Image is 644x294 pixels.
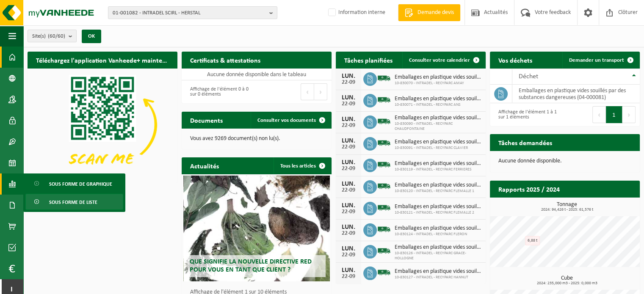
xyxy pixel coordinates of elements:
span: Sous forme de liste [49,194,97,210]
img: BL-SO-LV [377,265,391,280]
span: Sous forme de graphique [49,176,112,192]
div: LUN. [340,267,357,274]
button: 1 [606,106,622,123]
span: Demander un transport [569,58,624,63]
span: Emballages en plastique vides souillés par des substances dangereuses [395,182,481,189]
h3: Cube [494,275,640,286]
a: Consulter votre calendrier [402,52,485,69]
button: Next [314,83,327,100]
div: 22-09 [340,101,357,107]
div: 22-09 [340,252,357,258]
img: BL-SO-LV [377,179,391,193]
td: emballages en plastique vides souillés par des substances dangereuses (04-000081) [512,85,640,103]
span: 10-830127 - INTRADEL - RECYPARC HANNUT [395,275,481,280]
button: Site(s)(60/60) [28,30,77,42]
h2: Certificats & attestations [182,52,269,68]
span: 10-830071 - INTRADEL - RECYPARC ANS [395,102,481,107]
img: BL-SO-LV [377,201,391,215]
span: Déchet [519,73,538,80]
div: LUN. [340,181,357,187]
img: BL-SO-LV [377,244,391,258]
span: 10-830119 - INTRADEL - RECYPARC FERRIERES [395,167,481,172]
div: LUN. [340,73,357,80]
span: 01-001082 - INTRADEL SCIRL - HERSTAL [113,7,266,19]
div: 22-09 [340,80,357,85]
h2: Actualités [182,157,227,174]
img: BL-SO-LV [377,222,391,236]
div: LUN. [340,159,357,166]
img: BL-SO-LV [377,157,391,172]
div: 22-09 [340,274,357,280]
p: Vous avez 9269 document(s) non lu(s). [190,136,323,142]
div: Affichage de l'élément 1 à 1 sur 1 éléments [494,105,561,124]
div: Affichage de l'élément 0 à 0 sur 0 éléments [186,82,252,101]
span: 10-830121 - INTRADEL - RECYPARC FLEMALLE 2 [395,210,481,215]
span: Emballages en plastique vides souillés par des substances dangereuses [395,96,481,102]
a: Demande devis [398,4,460,21]
div: LUN. [340,94,357,101]
span: 2024: 94,426 t - 2025: 61,576 t [494,208,640,212]
h2: Tâches demandées [490,134,561,151]
h2: Rapports 2025 / 2024 [490,181,568,197]
span: 10-830091 - INTRADEL - RECYPARC CLAVIER [395,146,481,151]
span: Demande devis [415,8,456,17]
div: LUN. [340,202,357,209]
span: 2024: 235,000 m3 - 2025: 0,000 m3 [494,281,640,286]
span: Emballages en plastique vides souillés par des substances dangereuses [395,115,481,121]
a: Sous forme de graphique [25,176,123,192]
div: 22-09 [340,166,357,172]
div: 22-09 [340,123,357,129]
span: Emballages en plastique vides souillés par des substances dangereuses [395,160,481,167]
span: 10-830090 - INTRADEL - RECYPARC CHAUDFONTAINE [395,121,481,132]
button: 01-001082 - INTRADEL SCIRL - HERSTAL [108,6,277,19]
img: BL-SO-LV [377,71,391,85]
button: OK [82,30,101,43]
a: Sous forme de liste [25,194,123,210]
img: BL-SO-LV [377,136,391,150]
h2: Documents [182,112,231,128]
a: Consulter les rapports [566,197,639,214]
span: 10-830120 - INTRADEL - RECYPARC FLEMALLE 1 [395,189,481,194]
span: 10-830126 - INTRADEL - RECYPARC GRACE-HOLLOGNE [395,251,481,261]
span: 10-830124 - INTRADEL - RECYPARC FLERON [395,232,481,237]
label: Information interne [326,6,385,19]
span: Emballages en plastique vides souillés par des substances dangereuses [395,74,481,81]
td: Aucune donnée disponible dans le tableau [182,69,332,80]
span: Emballages en plastique vides souillés par des substances dangereuses [395,244,481,251]
span: Emballages en plastique vides souillés par des substances dangereuses [395,203,481,210]
span: Consulter vos documents [257,118,316,123]
div: LUN. [340,224,357,231]
count: (60/60) [48,33,65,39]
h3: Tonnage [494,202,640,212]
h2: Vos déchets [490,52,541,68]
button: Previous [592,106,606,123]
div: 22-09 [340,144,357,150]
span: Site(s) [32,30,65,43]
span: Emballages en plastique vides souillés par des substances dangereuses [395,225,481,232]
img: BL-SO-LV [377,93,391,107]
span: Consulter votre calendrier [409,58,470,63]
button: Next [622,106,636,123]
div: LUN. [340,116,357,123]
a: Demander un transport [562,52,639,69]
span: Emballages en plastique vides souillés par des substances dangereuses [395,139,481,146]
span: 10-830070 - INTRADEL - RECYPARC AMAY [395,81,481,86]
a: Tous les articles [274,157,331,174]
img: BL-SO-LV [377,114,391,129]
div: LUN. [340,245,357,252]
span: Emballages en plastique vides souillés par des substances dangereuses [395,268,481,275]
h2: Tâches planifiées [336,52,401,68]
h2: Téléchargez l'application Vanheede+ maintenant! [28,52,177,68]
div: 22-09 [340,187,357,193]
button: Previous [301,83,314,100]
img: Download de VHEPlus App [28,69,177,181]
p: Aucune donnée disponible. [498,158,631,164]
div: 22-09 [340,209,357,215]
a: Que signifie la nouvelle directive RED pour vous en tant que client ? [183,176,330,281]
div: 22-09 [340,231,357,236]
a: Consulter vos documents [251,112,331,129]
div: 6,88 t [525,236,540,245]
div: LUN. [340,137,357,144]
span: Que signifie la nouvelle directive RED pour vous en tant que client ? [190,258,312,273]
